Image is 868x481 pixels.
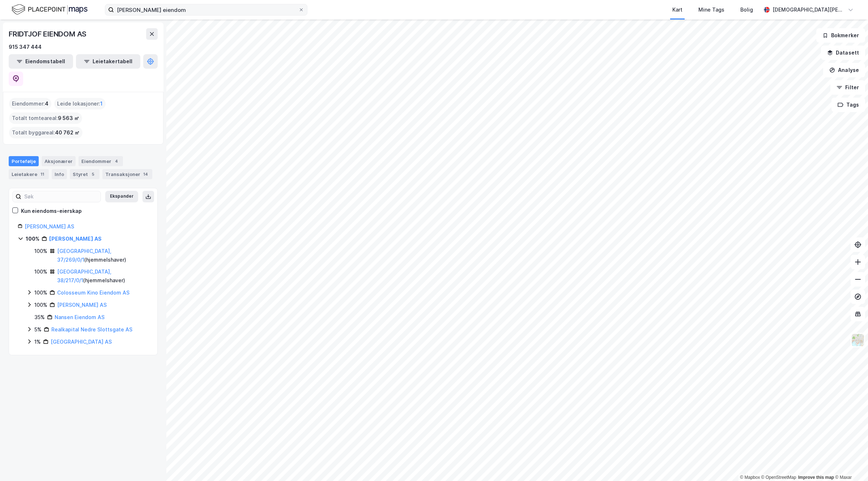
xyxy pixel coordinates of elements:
[34,288,47,297] div: 100%
[57,302,107,308] a: [PERSON_NAME] AS
[12,3,88,16] img: logo.f888ab2527a4732fd821a326f86c7f29.svg
[42,156,76,166] div: Aksjonærer
[9,54,73,69] button: Eiendomstabell
[823,63,865,77] button: Analyse
[9,43,42,51] div: 915 347 444
[798,475,834,480] a: Improve this map
[740,5,753,14] div: Bolig
[34,267,47,276] div: 100%
[821,46,865,60] button: Datasett
[114,4,298,15] input: Søk på adresse, matrikkel, gårdeiere, leietakere eller personer
[34,325,42,334] div: 5%
[57,289,129,296] a: Colosseum Kino Eiendom AS
[698,5,724,14] div: Mine Tags
[49,236,102,242] a: [PERSON_NAME] AS
[55,128,80,137] span: 40 762 ㎡
[51,326,132,332] a: Realkapital Nedre Slottsgate AS
[672,5,682,14] div: Kart
[45,99,48,108] span: 4
[740,475,760,480] a: Mapbox
[52,169,67,179] div: Info
[9,28,88,40] div: FRIDTJOF EIENDOM AS
[761,475,796,480] a: OpenStreetMap
[773,5,845,14] div: [DEMOGRAPHIC_DATA][PERSON_NAME]
[51,339,112,345] a: [GEOGRAPHIC_DATA] AS
[55,314,105,320] a: Nansen Eiendom AS
[57,267,149,285] div: ( hjemmelshaver )
[830,80,865,95] button: Filter
[57,247,149,264] div: ( hjemmelshaver )
[70,169,99,179] div: Styret
[9,98,51,109] div: Eiendommer :
[21,207,82,215] div: Kun eiendoms-eierskap
[102,169,152,179] div: Transaksjoner
[831,98,865,112] button: Tags
[9,169,49,179] div: Leietakere
[54,98,106,109] div: Leide lokasjoner :
[58,114,79,123] span: 9 563 ㎡
[9,127,82,138] div: Totalt byggareal :
[89,171,97,178] div: 5
[816,28,865,43] button: Bokmerker
[34,338,41,346] div: 1%
[34,247,47,255] div: 100%
[57,248,111,263] a: [GEOGRAPHIC_DATA], 37/269/0/1
[21,191,101,202] input: Søk
[851,333,865,347] img: Z
[25,223,74,229] a: [PERSON_NAME] AS
[57,269,111,283] a: [GEOGRAPHIC_DATA], 38/217/0/1
[142,171,149,178] div: 14
[39,171,46,178] div: 11
[34,301,47,309] div: 100%
[26,235,39,243] div: 100%
[76,54,140,69] button: Leietakertabell
[9,112,82,124] div: Totalt tomteareal :
[113,158,120,165] div: 4
[105,191,138,202] button: Ekspander
[34,313,45,322] div: 35%
[100,99,103,108] span: 1
[832,446,868,481] iframe: Chat Widget
[78,156,123,166] div: Eiendommer
[9,156,39,166] div: Portefølje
